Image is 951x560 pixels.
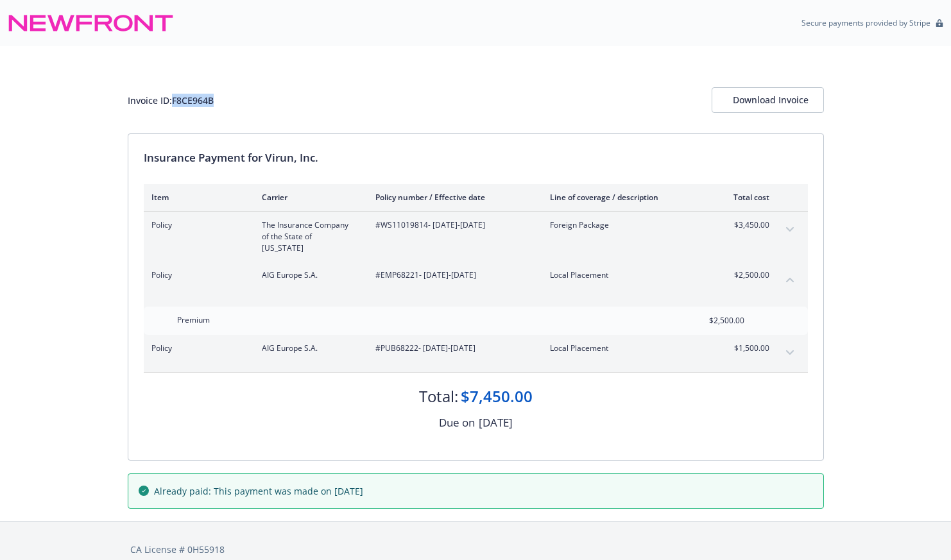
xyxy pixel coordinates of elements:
[550,192,701,203] div: Line of coverage / description
[151,219,241,231] span: Policy
[550,343,701,354] span: Local Placement
[262,269,355,281] span: AIG Europe S.A.
[144,335,808,372] div: PolicyAIG Europe S.A.#PUB68222- [DATE]-[DATE]Local Placement$1,500.00expand content
[128,94,214,107] div: Invoice ID: F8CE964B
[419,386,458,407] div: Total:
[130,543,821,556] div: CA License # 0H55918
[154,484,363,498] span: Already paid: This payment was made on [DATE]
[144,149,808,166] div: Insurance Payment for Virun, Inc.
[721,269,769,281] span: $2,500.00
[144,212,808,262] div: PolicyThe Insurance Company of the State of [US_STATE]#WS11019814- [DATE]-[DATE]Foreign Package$3...
[550,219,701,231] span: Foreign Package
[262,192,355,203] div: Carrier
[461,386,533,407] div: $7,450.00
[262,219,355,254] span: The Insurance Company of the State of [US_STATE]
[144,262,808,299] div: PolicyAIG Europe S.A.#EMP68221- [DATE]-[DATE]Local Placement$2,500.00collapse content
[375,219,529,231] span: #WS11019814 - [DATE]-[DATE]
[733,88,803,112] div: Download Invoice
[721,219,769,231] span: $3,450.00
[375,269,529,281] span: #EMP68221 - [DATE]-[DATE]
[151,343,241,354] span: Policy
[550,269,701,281] span: Local Placement
[669,311,752,330] input: 0.00
[721,192,769,203] div: Total cost
[262,343,355,354] span: AIG Europe S.A.
[712,87,824,113] button: Download Invoice
[375,192,529,203] div: Policy number / Effective date
[801,17,930,28] p: Secure payments provided by Stripe
[479,414,513,431] div: [DATE]
[177,314,210,325] span: Premium
[151,192,241,203] div: Item
[780,269,800,290] button: collapse content
[780,343,800,363] button: expand content
[439,414,475,431] div: Due on
[721,343,769,354] span: $1,500.00
[780,219,800,240] button: expand content
[375,343,529,354] span: #PUB68222 - [DATE]-[DATE]
[151,269,241,281] span: Policy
